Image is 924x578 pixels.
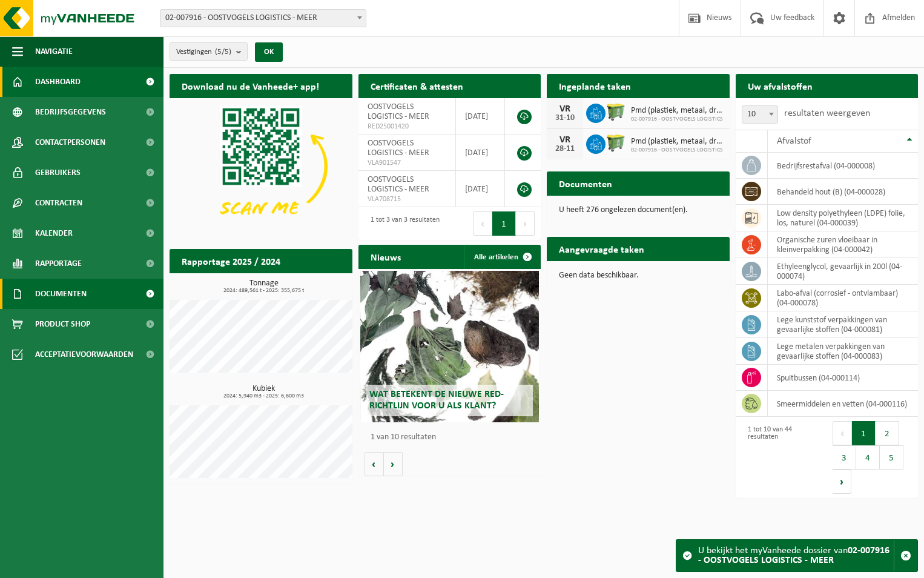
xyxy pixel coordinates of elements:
[768,285,919,311] td: labo-afval (corrosief - ontvlambaar) (04-000078)
[631,147,724,154] span: 02-007916 - OOSTVOGELS LOGISTICS
[784,108,870,118] label: resultaten weergeven
[559,206,718,214] p: U heeft 276 ongelezen document(en).
[35,188,82,218] span: Contracten
[368,122,447,131] span: RED25001420
[35,279,87,309] span: Documenten
[384,452,403,476] button: Volgende
[698,540,894,571] div: U bekijkt het myVanheede dossier van
[698,546,889,565] strong: 02-007916 - OOSTVOGELS LOGISTICS - MEER
[833,470,851,494] button: Next
[456,135,505,171] td: [DATE]
[176,385,352,399] h3: Kubiek
[852,421,876,445] button: 1
[35,339,133,370] span: Acceptatievoorwaarden
[553,114,577,122] div: 31-10
[358,74,475,98] h2: Certificaten & attesten
[456,171,505,207] td: [DATE]
[473,211,492,236] button: Previous
[516,211,535,236] button: Next
[736,74,825,98] h2: Uw afvalstoffen
[262,273,351,297] a: Bekijk rapportage
[553,145,577,153] div: 28-11
[170,249,292,273] h2: Rapportage 2025 / 2024
[35,218,73,248] span: Kalender
[176,279,352,294] h3: Tonnage
[365,210,440,237] div: 1 tot 3 van 3 resultaten
[176,43,231,61] span: Vestigingen
[35,97,106,127] span: Bedrijfsgegevens
[170,42,248,61] button: Vestigingen(5/5)
[833,421,852,445] button: Previous
[606,102,626,122] img: WB-0660-HPE-GN-50
[368,158,447,168] span: VLA901547
[368,175,429,194] span: OOSTVOGELS LOGISTICS - MEER
[35,36,73,67] span: Navigatie
[880,445,903,470] button: 5
[368,102,429,121] span: OOSTVOGELS LOGISTICS - MEER
[768,179,919,205] td: behandeld hout (B) (04-000028)
[547,74,643,98] h2: Ingeplande taken
[369,390,504,411] span: Wat betekent de nieuwe RED-richtlijn voor u als klant?
[631,106,724,116] span: Pmd (plastiek, metaal, drankkartons) (bedrijven)
[547,171,624,195] h2: Documenten
[35,248,82,279] span: Rapportage
[547,237,656,261] h2: Aangevraagde taken
[768,231,919,258] td: organische zuren vloeibaar in kleinverpakking (04-000042)
[176,393,352,399] span: 2024: 5,940 m3 - 2025: 6,600 m3
[559,271,718,280] p: Geen data beschikbaar.
[631,116,724,123] span: 02-007916 - OOSTVOGELS LOGISTICS
[160,10,366,27] span: 02-007916 - OOSTVOGELS LOGISTICS - MEER
[365,452,384,476] button: Vorige
[176,288,352,294] span: 2024: 489,561 t - 2025: 355,675 t
[768,311,919,338] td: lege kunststof verpakkingen van gevaarlijke stoffen (04-000081)
[170,74,331,98] h2: Download nu de Vanheede+ app!
[606,133,626,153] img: WB-0660-HPE-GN-50
[360,271,539,422] a: Wat betekent de nieuwe RED-richtlijn voor u als klant?
[777,136,811,146] span: Afvalstof
[631,137,724,147] span: Pmd (plastiek, metaal, drankkartons) (bedrijven)
[35,309,90,339] span: Product Shop
[368,194,447,204] span: VLA708715
[833,445,856,470] button: 3
[255,42,283,62] button: OK
[358,245,413,268] h2: Nieuws
[856,445,880,470] button: 4
[768,338,919,365] td: lege metalen verpakkingen van gevaarlijke stoffen (04-000083)
[768,391,919,417] td: smeermiddelen en vetten (04-000116)
[215,48,231,56] count: (5/5)
[371,433,535,442] p: 1 van 10 resultaten
[170,98,352,235] img: Download de VHEPlus App
[742,105,778,124] span: 10
[742,106,777,123] span: 10
[464,245,540,269] a: Alle artikelen
[742,420,821,495] div: 1 tot 10 van 44 resultaten
[768,205,919,231] td: low density polyethyleen (LDPE) folie, los, naturel (04-000039)
[35,158,81,188] span: Gebruikers
[35,127,105,158] span: Contactpersonen
[160,9,366,27] span: 02-007916 - OOSTVOGELS LOGISTICS - MEER
[553,135,577,145] div: VR
[35,67,81,97] span: Dashboard
[768,153,919,179] td: bedrijfsrestafval (04-000008)
[492,211,516,236] button: 1
[876,421,899,445] button: 2
[456,98,505,135] td: [DATE]
[768,258,919,285] td: ethyleenglycol, gevaarlijk in 200l (04-000074)
[553,104,577,114] div: VR
[768,365,919,391] td: spuitbussen (04-000114)
[368,139,429,158] span: OOSTVOGELS LOGISTICS - MEER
